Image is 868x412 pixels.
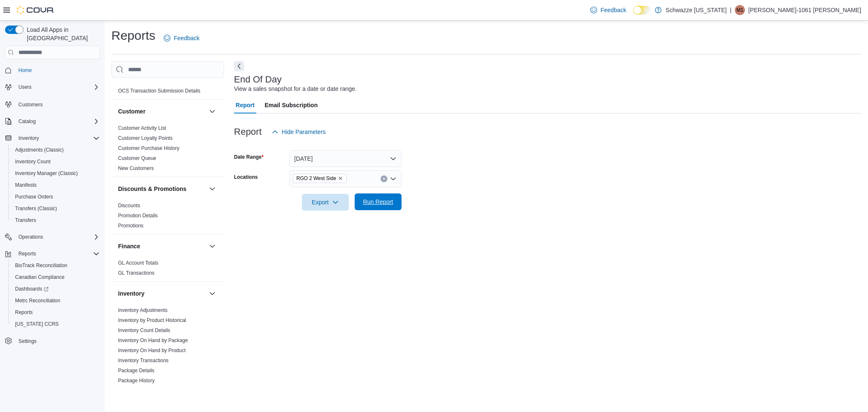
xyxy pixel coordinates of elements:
[12,192,100,202] span: Purchase Orders
[118,185,186,193] h3: Discounts & Promotions
[15,182,36,188] span: Manifests
[234,75,282,85] h3: End Of Day
[15,65,100,75] span: Home
[2,98,103,110] button: Customers
[234,85,357,93] div: View a sales snapshot for a date or date range.
[118,358,169,363] a: Inventory Transactions
[12,260,100,270] span: BioTrack Reconciliation
[118,317,186,324] span: Inventory by Product Historical
[12,203,100,214] span: Transfers (Classic)
[160,30,203,46] a: Feedback
[2,81,103,93] button: Users
[12,180,100,190] span: Manifests
[118,289,206,298] button: Inventory
[15,249,39,259] button: Reports
[15,309,33,316] span: Reports
[12,272,68,282] a: Canadian Compliance
[12,284,52,294] a: Dashboards
[118,222,144,229] span: Promotions
[8,295,103,306] button: Metrc Reconciliation
[236,97,255,113] span: Report
[12,157,54,167] a: Inventory Count
[118,327,170,333] a: Inventory Count Details
[118,377,155,384] span: Package History
[15,99,100,109] span: Customers
[118,223,144,229] a: Promotions
[2,64,103,76] button: Home
[390,175,397,182] button: Open list of options
[118,260,158,266] a: GL Account Totals
[118,368,155,373] a: Package Details
[302,194,349,211] button: Export
[12,145,100,155] span: Adjustments (Classic)
[8,156,103,167] button: Inventory Count
[118,327,170,334] span: Inventory Count Details
[18,234,43,240] span: Operations
[118,337,188,343] a: Inventory On Hand by Package
[15,232,46,242] button: Operations
[12,215,39,225] a: Transfers
[118,135,173,141] a: Customer Loyalty Points
[15,205,57,212] span: Transfers (Classic)
[15,262,67,269] span: BioTrack Reconciliation
[12,296,64,306] a: Metrc Reconciliation
[15,286,49,292] span: Dashboards
[234,61,244,71] button: Next
[111,27,155,44] h1: Reports
[15,133,100,143] span: Inventory
[118,357,169,364] span: Inventory Transactions
[12,157,100,167] span: Inventory Count
[12,192,57,202] a: Purchase Orders
[381,175,387,182] button: Clear input
[8,283,103,295] a: Dashboards
[293,174,347,183] span: RGO 2 West Side
[118,165,154,171] a: New Customers
[234,127,262,137] h3: Report
[600,6,626,14] span: Feedback
[118,270,155,276] a: GL Transactions
[118,378,155,384] a: Package History
[12,215,100,225] span: Transfers
[633,6,651,15] input: Dark Mode
[15,336,40,346] a: Settings
[2,335,103,347] button: Settings
[15,133,42,143] button: Inventory
[8,179,103,191] button: Manifests
[118,307,167,314] span: Inventory Adjustments
[8,203,103,214] button: Transfers (Classic)
[15,232,100,242] span: Operations
[118,125,166,131] span: Customer Activity List
[12,203,60,214] a: Transfers (Classic)
[111,123,224,177] div: Customer
[207,241,217,251] button: Finance
[15,82,35,92] button: Users
[12,307,100,317] span: Reports
[118,203,140,209] a: Discounts
[12,319,100,329] span: Washington CCRS
[118,260,158,266] span: GL Account Totals
[8,191,103,203] button: Purchase Orders
[15,249,100,259] span: Reports
[15,158,51,165] span: Inventory Count
[118,289,144,298] h3: Inventory
[8,260,103,271] button: BioTrack Reconciliation
[363,198,393,206] span: Run Report
[118,337,188,344] span: Inventory On Hand by Package
[8,318,103,330] button: [US_STATE] CCRS
[18,84,31,90] span: Users
[338,176,343,181] button: Remove RGO 2 West Side from selection in this group
[12,180,40,190] a: Manifests
[118,165,154,172] span: New Customers
[118,270,155,276] span: GL Transactions
[265,97,318,113] span: Email Subscription
[234,174,258,180] label: Locations
[735,5,745,15] div: Martin-1061 Barela
[268,124,329,140] button: Hide Parameters
[12,296,100,306] span: Metrc Reconciliation
[111,258,224,281] div: Finance
[355,193,402,210] button: Run Report
[12,260,71,270] a: BioTrack Reconciliation
[15,297,60,304] span: Metrc Reconciliation
[12,168,100,178] span: Inventory Manager (Classic)
[15,147,64,153] span: Adjustments (Classic)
